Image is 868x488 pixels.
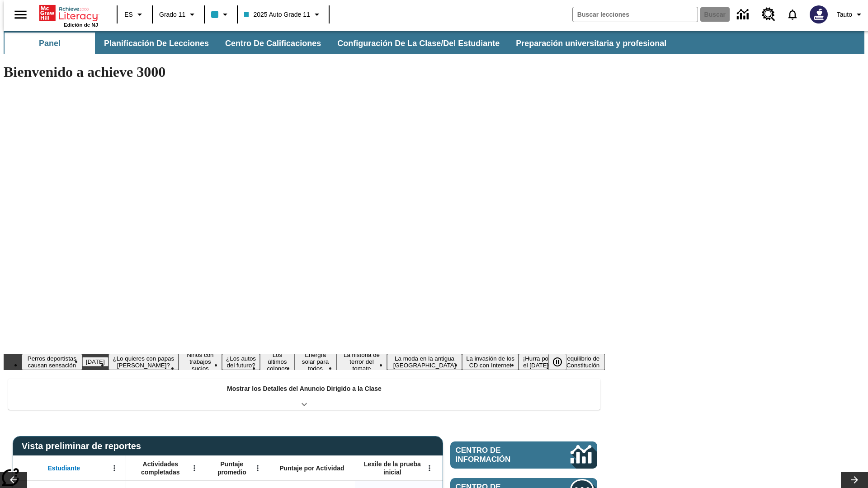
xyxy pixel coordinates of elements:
a: Portada [39,4,98,22]
span: Estudiante [48,464,80,472]
button: Carrusel de lecciones, seguir [841,472,868,488]
div: Pausar [548,354,576,370]
button: Lenguaje: ES, Selecciona un idioma [120,6,149,23]
button: Diapositiva 11 ¡Hurra por el Día de la Constitución! [519,354,555,370]
span: ES [124,10,133,19]
button: Diapositiva 12 El equilibrio de la Constitución [555,354,605,370]
button: Pausar [548,354,566,370]
button: Preparación universitaria y profesional [509,33,674,54]
span: Puntaje por Actividad [279,464,344,472]
div: Subbarra de navegación [4,33,675,54]
button: Abrir menú [251,461,264,475]
span: Actividades completadas [131,460,190,476]
button: Abrir el menú lateral [7,1,34,28]
button: Diapositiva 2 Día del Trabajo [82,357,108,366]
button: El color de la clase es azul claro. Cambiar el color de la clase. [208,6,234,23]
a: Centro de información [731,2,756,27]
span: Vista preliminar de reportes [22,441,146,451]
button: Diapositiva 7 Energía solar para todos [294,350,336,373]
a: Notificaciones [781,3,804,26]
input: Buscar campo [573,7,698,22]
span: Grado 11 [159,10,185,19]
button: Centro de calificaciones [218,33,328,54]
button: Diapositiva 4 Niños con trabajos sucios [179,350,222,373]
span: Puntaje promedio [210,460,254,476]
button: Panel [5,33,95,54]
button: Diapositiva 10 La invasión de los CD con Internet [462,354,519,370]
button: Clase: 2025 Auto Grade 11, Selecciona una clase [241,6,325,23]
button: Perfil/Configuración [833,6,868,23]
button: Grado: Grado 11, Elige un grado [156,6,201,23]
span: Tauto [837,10,852,19]
button: Escoja un nuevo avatar [804,3,833,26]
button: Diapositiva 1 Perros deportistas causan sensación [22,354,82,370]
span: Edición de NJ [64,22,98,28]
button: Planificación de lecciones [97,33,216,54]
button: Diapositiva 9 La moda en la antigua Roma [387,354,462,370]
button: Diapositiva 5 ¿Los autos del futuro? [222,354,260,370]
button: Diapositiva 8 La historia de terror del tomate [336,350,387,373]
a: Centro de recursos, Se abrirá en una pestaña nueva. [756,2,781,27]
div: Portada [39,3,98,28]
div: Subbarra de navegación [4,31,864,54]
a: Centro de información [450,441,597,469]
button: Abrir menú [108,461,121,475]
button: Diapositiva 3 ¿Lo quieres con papas fritas? [108,354,179,370]
button: Configuración de la clase/del estudiante [330,33,507,54]
button: Abrir menú [188,461,201,475]
span: 2025 Auto Grade 11 [244,10,310,19]
img: Avatar [810,5,828,23]
p: Mostrar los Detalles del Anuncio Dirigido a la Clase [227,384,382,394]
h1: Bienvenido a achieve 3000 [4,64,605,80]
span: Centro de información [456,446,540,464]
div: Mostrar los Detalles del Anuncio Dirigido a la Clase [8,379,600,410]
button: Diapositiva 6 Los últimos colonos [260,350,294,373]
span: Lexile de la prueba inicial [359,460,425,476]
button: Abrir menú [423,461,436,475]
